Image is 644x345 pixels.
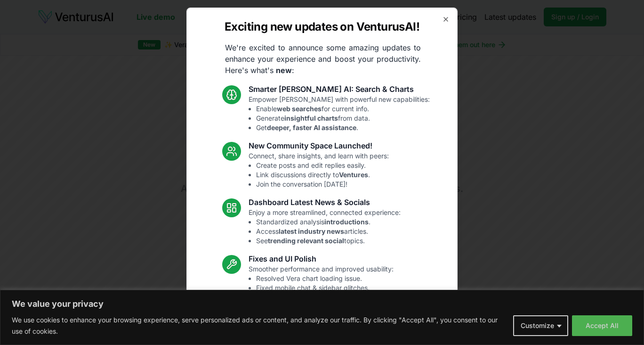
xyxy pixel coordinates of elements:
h3: New Community Space Launched! [249,140,389,151]
h3: Smarter [PERSON_NAME] AI: Search & Charts [249,83,430,95]
li: Create posts and edit replies easily. [256,161,389,170]
li: Get . [256,123,430,132]
li: Enable for current info. [256,104,430,114]
p: Connect, share insights, and learn with peers: [249,151,389,189]
li: Generate from data. [256,114,430,123]
strong: latest industry news [279,227,344,235]
li: Standardized analysis . [256,217,401,227]
p: These updates are designed to make VenturusAI more powerful, intuitive, and user-friendly. Let us... [217,310,427,344]
h3: Dashboard Latest News & Socials [249,197,401,208]
li: Resolved Vera chart loading issue. [256,274,394,283]
strong: trending relevant social [268,237,344,245]
strong: Ventures [339,171,368,179]
li: Access articles. [256,227,401,236]
p: Smoother performance and improved usability: [249,264,394,302]
li: Enhanced overall UI consistency. [256,293,394,302]
strong: introductions [324,218,369,226]
p: We're excited to announce some amazing updates to enhance your experience and boost your producti... [217,42,428,76]
p: Empower [PERSON_NAME] with powerful new capabilities: [249,95,430,132]
strong: new [276,66,292,75]
li: Link discussions directly to . [256,170,389,180]
li: Fixed mobile chat & sidebar glitches. [256,283,394,293]
strong: web searches [277,105,322,113]
strong: insightful charts [284,114,338,122]
li: Join the conversation [DATE]! [256,180,389,189]
h3: Fixes and UI Polish [249,253,394,264]
strong: deeper, faster AI assistance [267,123,356,131]
h2: Exciting new updates on VenturusAI! [225,19,419,34]
p: Enjoy a more streamlined, connected experience: [249,208,401,246]
li: See topics. [256,236,401,246]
